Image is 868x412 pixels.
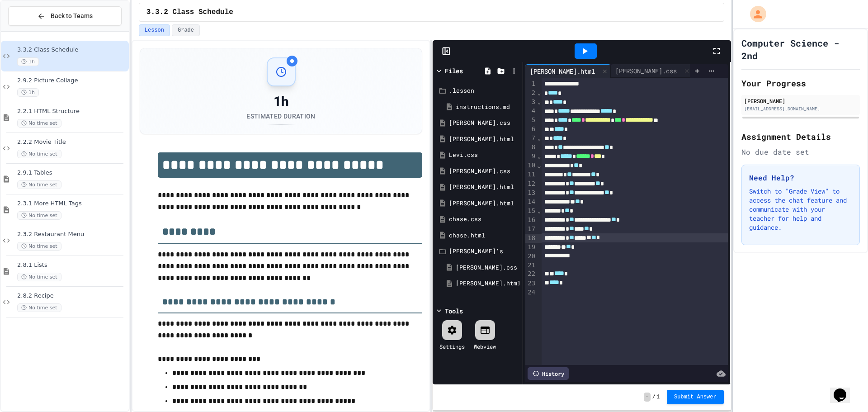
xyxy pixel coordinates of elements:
div: [PERSON_NAME].css [456,263,519,272]
div: [PERSON_NAME].html [449,135,519,144]
div: [PERSON_NAME].css [449,118,519,128]
div: Levi.css [449,151,519,160]
div: [PERSON_NAME].html [449,199,519,208]
iframe: chat widget [830,376,859,403]
div: [PERSON_NAME]'s [449,247,519,256]
div: [PERSON_NAME].html [456,279,519,288]
div: [PERSON_NAME].css [449,167,519,176]
div: [PERSON_NAME].html [449,183,519,192]
div: instructions.md [456,103,519,112]
div: .lesson [449,86,519,95]
div: chase.html [449,231,519,240]
div: chase.css [449,215,519,224]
